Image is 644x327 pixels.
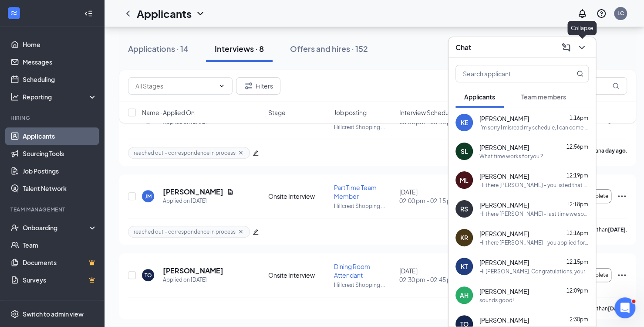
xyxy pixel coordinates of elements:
div: JM [145,193,152,200]
div: ML [460,176,469,184]
span: [PERSON_NAME] [479,172,529,181]
span: 12:18pm [566,201,588,208]
h5: [PERSON_NAME] [163,187,223,197]
b: [DATE] [608,226,626,233]
span: [PERSON_NAME] [479,229,529,238]
div: Onsite Interview [268,271,329,279]
span: 12:16pm [566,230,588,236]
span: 12:15pm [566,259,588,265]
b: [DATE] [608,305,626,312]
svg: Settings [10,310,19,318]
div: Switch to admin view [23,310,84,318]
div: TO [145,272,152,279]
svg: Document [227,188,234,195]
input: Search applicant [456,65,559,82]
p: Hillcrest Shopping ... [334,281,394,289]
svg: Analysis [10,92,19,101]
svg: Cross [237,149,244,156]
span: Part Time Team Member [334,184,376,200]
div: Onsite Interview [268,192,329,201]
svg: MagnifyingGlass [577,70,583,77]
div: Hi there [PERSON_NAME] - you applied for our night time director position but your availability o... [479,239,589,246]
div: Applied on [DATE] [163,276,223,284]
span: 12:09pm [566,287,588,294]
div: Hi there [PERSON_NAME] - you listed that you can only work 7-11 - is that accurate? [479,181,589,189]
div: Offers and hires · 152 [290,43,368,54]
span: 02:30 pm - 02:45 pm [399,275,460,284]
a: Messages [23,53,97,71]
div: sounds good! [479,296,514,304]
span: [PERSON_NAME] [479,201,529,209]
div: What time works for you ? [479,153,543,160]
div: Hi [PERSON_NAME]. Congratulations, your onsite interview with [DEMOGRAPHIC_DATA]-fil-A for Dining... [479,268,589,275]
a: Home [23,36,97,53]
svg: ChevronDown [195,8,206,19]
svg: MagnifyingGlass [612,82,619,89]
svg: Cross [237,228,244,235]
div: Applied on [DATE] [163,197,234,205]
div: AH [460,291,469,300]
span: [PERSON_NAME] [479,143,529,152]
svg: QuestionInfo [596,8,607,19]
span: 1:16pm [570,115,588,121]
span: Team members [521,93,566,101]
svg: WorkstreamLogo [10,9,18,17]
div: Applications · 14 [128,43,189,54]
span: reached out - correspondence in process [134,228,236,235]
svg: Filter [243,81,254,91]
span: 12:19pm [566,172,588,179]
div: KE [461,118,468,127]
a: Job Postings [23,162,97,180]
div: KR [460,233,468,242]
div: Interviews · 8 [215,43,264,54]
div: Reporting [23,92,98,101]
div: Team Management [10,206,95,213]
a: DocumentsCrown [23,254,97,271]
a: SurveysCrown [23,271,97,289]
a: Scheduling [23,71,97,88]
p: Hillcrest Shopping ... [334,202,394,210]
svg: ComposeMessage [561,42,571,53]
svg: Ellipses [617,191,627,201]
svg: Ellipses [617,270,627,280]
span: 2:30pm [570,316,588,323]
span: [PERSON_NAME] [479,316,529,324]
button: ComposeMessage [559,41,573,54]
span: edit [253,150,259,156]
a: Sourcing Tools [23,145,97,162]
div: KT [461,262,468,271]
h5: [PERSON_NAME] [163,266,223,276]
div: Hiring [10,114,95,122]
span: 12:56pm [566,143,588,150]
div: Onboarding [23,223,90,232]
a: Team [23,236,97,254]
span: 02:00 pm - 02:15 pm [399,196,460,205]
div: I'm sorry I misread my schedule, I can come in the next day at 10!!! [479,124,589,131]
span: reached out - correspondence in process [134,149,236,157]
svg: ChevronLeft [123,8,133,19]
span: Dining Room Attendant [334,262,370,279]
button: ChevronDown [575,41,589,54]
b: a day ago [601,147,626,154]
div: SL [461,147,468,156]
svg: Collapse [84,9,93,18]
span: [PERSON_NAME] [479,287,529,296]
a: Talent Network [23,180,97,197]
button: Filter Filters [236,77,280,95]
h3: Chat [455,43,471,52]
h1: Applicants [137,6,192,21]
a: Applicants [23,127,97,145]
span: Applicants [464,93,495,101]
svg: ChevronDown [218,82,225,89]
svg: Notifications [577,8,587,19]
iframe: Intercom live chat [614,297,635,318]
div: Hi there [PERSON_NAME] - last time we spoke you only wanted to work up front - we still only need... [479,210,589,218]
div: [DATE] [399,266,460,284]
span: [PERSON_NAME] [479,114,529,123]
div: Collapse [567,21,597,35]
span: edit [253,229,259,235]
span: Job posting [334,108,366,117]
div: LC [617,10,624,17]
div: [DATE] [399,187,460,205]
